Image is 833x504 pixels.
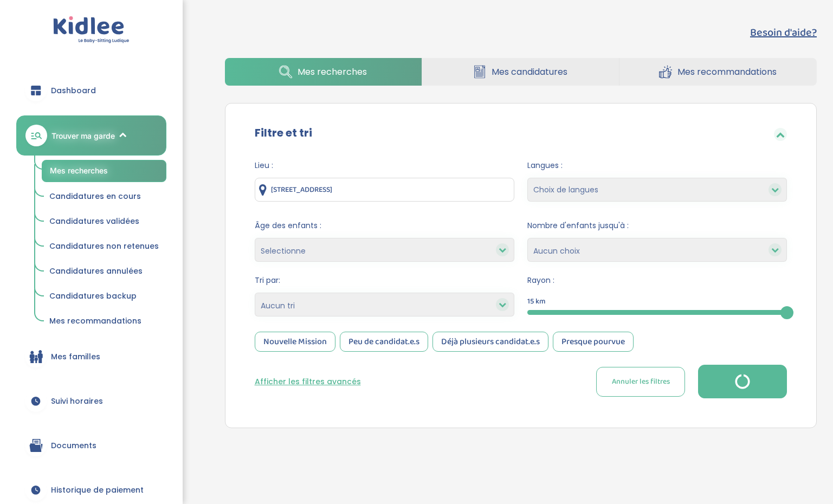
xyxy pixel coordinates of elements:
img: logo.svg [53,16,130,44]
span: Mes recherches [50,166,108,175]
span: Tri par: [255,275,514,286]
span: Lieu : [255,160,514,171]
span: Historique de paiement [51,484,144,496]
a: Suivi horaires [16,382,166,421]
button: Annuler les filtres [596,367,685,397]
a: Mes candidatures [422,58,619,86]
a: Trouver ma garde [16,115,166,156]
a: Dashboard [16,71,166,110]
div: Nouvelle Mission [255,332,335,352]
span: Langues : [527,160,787,171]
div: Presque pourvue [553,332,634,352]
a: Mes recherches [42,160,166,182]
span: Mes candidatures [492,65,567,79]
a: Candidatures en cours [42,186,166,207]
a: Documents [16,426,166,465]
span: Mes recommandations [49,315,141,326]
a: Candidatures backup [42,286,166,307]
a: Candidatures annulées [42,261,166,282]
span: Annuler les filtres [612,376,670,387]
span: Trouver ma garde [51,130,115,141]
a: Mes recommandations [619,58,817,86]
a: Candidatures validées [42,211,166,232]
a: Candidatures non retenues [42,236,166,257]
span: Mes recherches [298,65,367,79]
span: Mes familles [51,351,100,363]
span: Rayon : [527,275,787,286]
button: Afficher les filtres avancés [255,376,361,387]
span: Dashboard [51,85,96,96]
span: Candidatures annulées [49,266,143,276]
span: Candidatures validées [49,216,139,227]
a: Mes recommandations [42,311,166,332]
span: Candidatures en cours [49,191,141,202]
span: Suivi horaires [51,396,103,407]
span: Candidatures backup [49,290,137,301]
div: Déjà plusieurs candidat.e.s [432,332,548,352]
input: Ville ou code postale [255,178,514,202]
span: Documents [51,440,96,451]
a: Mes familles [16,337,166,376]
span: Nombre d'enfants jusqu'à : [527,220,787,231]
span: Âge des enfants : [255,220,514,231]
span: 15 km [527,296,546,307]
span: Mes recommandations [677,65,777,79]
a: Mes recherches [225,58,422,86]
button: Besoin d'aide? [750,24,817,41]
span: Candidatures non retenues [49,241,159,251]
div: Peu de candidat.e.s [340,332,428,352]
label: Filtre et tri [255,125,312,141]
